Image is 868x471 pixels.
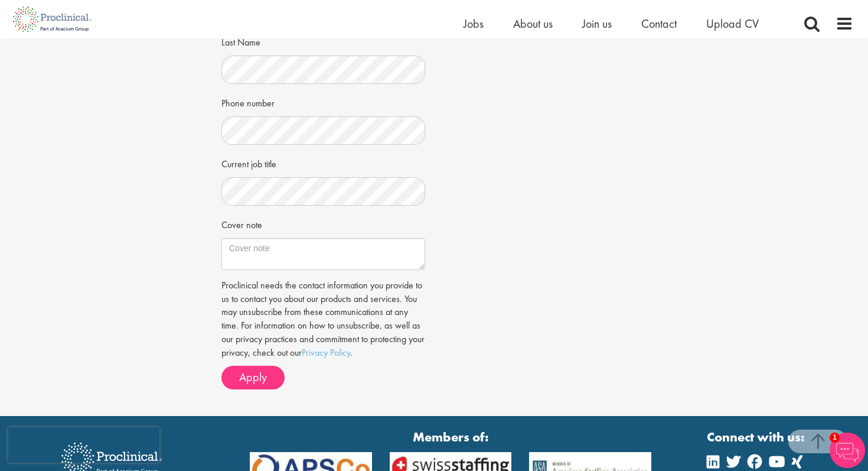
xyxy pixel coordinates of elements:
[250,428,651,446] strong: Members of:
[8,427,159,463] iframe: reCAPTCHA
[830,433,865,468] img: Chatbot
[582,16,612,31] a: Join us
[221,279,425,360] p: Proclinical needs the contact information you provide to us to contact you about our products and...
[513,16,553,31] a: About us
[641,16,677,31] a: Contact
[464,16,484,31] a: Jobs
[221,32,260,50] label: Last Name
[221,93,275,111] label: Phone number
[830,433,840,443] span: 1
[221,366,285,389] button: Apply
[221,154,276,171] label: Current job title
[221,215,262,232] label: Cover note
[239,369,267,385] span: Apply
[302,346,350,359] a: Privacy Policy
[707,428,807,446] strong: Connect with us:
[706,16,759,31] a: Upload CV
